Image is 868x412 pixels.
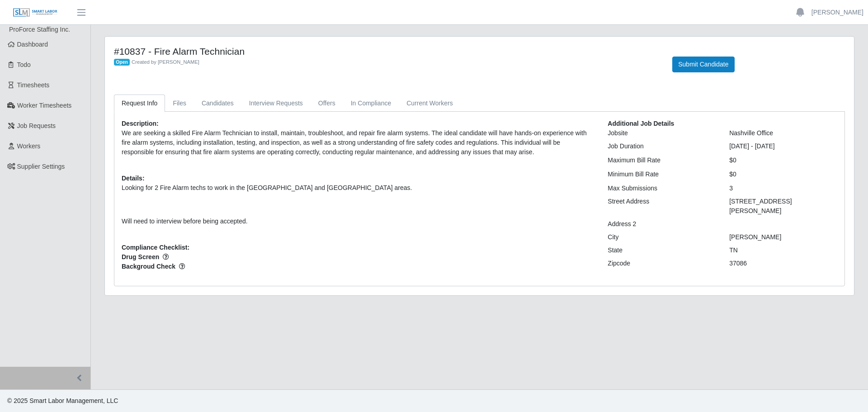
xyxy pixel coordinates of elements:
[601,197,722,216] div: Street Address
[122,120,159,127] b: Description:
[601,142,722,151] div: Job Duration
[122,128,594,157] p: We are seeking a skilled Fire Alarm Technician to install, maintain, troubleshoot, and repair fir...
[343,95,399,112] a: In Compliance
[194,95,241,112] a: Candidates
[811,8,863,17] a: [PERSON_NAME]
[114,95,165,112] a: Request Info
[601,170,722,179] div: Minimum Bill Rate
[122,252,594,262] span: Drug Screen
[722,170,844,179] div: $0
[7,397,118,404] span: © 2025 Smart Labor Management, LLC
[722,259,844,268] div: 37086
[601,184,722,193] div: Max Submissions
[722,142,844,151] div: [DATE] - [DATE]
[311,95,343,112] a: Offers
[722,128,844,138] div: Nashville Office
[399,95,460,112] a: Current Workers
[17,41,48,48] span: Dashboard
[122,217,594,226] p: Will need to interview before being accepted.
[722,184,844,193] div: 3
[722,232,844,242] div: [PERSON_NAME]
[17,102,71,109] span: Worker Timesheets
[122,183,594,193] p: Looking for 2 Fire Alarm techs to work in the [GEOGRAPHIC_DATA] and [GEOGRAPHIC_DATA] areas.
[17,61,31,68] span: Todo
[672,57,734,72] button: Submit Candidate
[722,156,844,165] div: $0
[114,59,130,66] span: Open
[608,120,674,127] b: Additional Job Details
[722,246,844,255] div: TN
[17,81,50,89] span: Timesheets
[241,95,311,112] a: Interview Requests
[9,26,70,33] span: ProForce Staffing Inc.
[722,197,844,216] div: [STREET_ADDRESS][PERSON_NAME]
[132,59,199,65] span: Created by [PERSON_NAME]
[601,246,722,255] div: State
[601,128,722,138] div: Jobsite
[17,142,41,150] span: Workers
[122,244,189,251] b: Compliance Checklist:
[601,232,722,242] div: City
[17,122,56,129] span: Job Requests
[165,95,194,112] a: Files
[17,163,65,170] span: Supplier Settings
[114,46,659,57] h4: #10837 - Fire Alarm Technician
[601,219,722,229] div: Address 2
[122,262,594,271] span: Backgroud Check
[13,8,58,18] img: SLM Logo
[601,259,722,268] div: Zipcode
[601,156,722,165] div: Maximum Bill Rate
[122,175,145,182] b: Details:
